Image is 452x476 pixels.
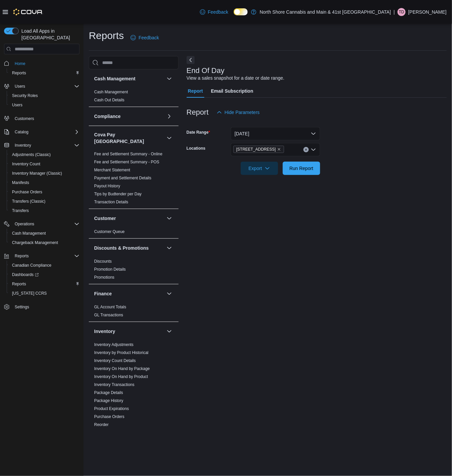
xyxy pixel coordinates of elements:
div: Finance [89,303,179,322]
a: Promotions [94,275,115,280]
span: Washington CCRS [9,289,79,297]
a: Adjustments (Classic) [9,151,53,159]
a: Inventory Transactions [94,382,135,387]
span: Home [12,59,79,67]
span: Transfers [12,208,29,213]
h1: Reports [89,29,124,42]
a: Inventory Count Details [94,358,136,363]
span: Merchant Statement [94,167,130,173]
a: Discounts [94,259,112,264]
div: Discounts & Promotions [89,257,179,284]
span: Settings [15,304,29,310]
input: Dark Mode [234,8,248,15]
span: Reports [9,280,79,288]
button: Settings [1,302,82,312]
a: Reports [9,280,29,288]
p: North Shore Cannabis and Main & 41st [GEOGRAPHIC_DATA] [260,8,391,16]
button: Home [1,58,82,68]
button: [US_STATE] CCRS [7,289,82,298]
a: Purchase Orders [9,188,45,196]
span: Users [12,82,79,90]
span: Chargeback Management [12,240,58,245]
a: Cash Out Details [94,98,125,102]
span: Purchase Orders [12,189,42,195]
button: Catalog [12,128,31,136]
span: 5707 Main St. [233,146,284,153]
span: Reports [12,281,26,287]
span: Inventory Manager (Classic) [12,171,62,176]
span: Dashboards [9,271,79,279]
span: Catalog [15,129,28,135]
a: Package Details [94,390,123,395]
span: Product Expirations [94,406,129,411]
button: Chargeback Management [7,238,82,247]
a: Chargeback Management [9,239,61,247]
button: Run Report [283,162,320,175]
span: [STREET_ADDRESS] [236,146,276,153]
a: Inventory On Hand by Package [94,366,150,371]
img: Cova [13,9,43,15]
a: Purchase Orders [94,414,125,419]
div: Tiara Davidson [398,8,406,16]
span: GL Account Totals [94,304,126,310]
span: Package Details [94,390,123,395]
h3: Discounts & Promotions [94,245,149,251]
button: Users [12,82,28,90]
span: Export [245,162,274,175]
a: GL Transactions [94,313,123,317]
button: Reports [1,251,82,261]
span: Cash Management [12,231,46,236]
span: Adjustments (Classic) [12,152,51,157]
button: Customers [1,114,82,123]
h3: Finance [94,290,112,297]
span: Operations [12,220,79,228]
span: Manifests [12,180,29,185]
label: Date Range [187,130,210,135]
span: Adjustments (Classic) [9,151,79,159]
button: Discounts & Promotions [165,244,173,252]
nav: Complex example [4,56,79,329]
span: Reports [12,252,79,260]
p: [PERSON_NAME] [408,8,447,16]
span: Inventory Manager (Classic) [9,169,79,177]
button: Inventory [1,141,82,150]
button: Purchase Orders [7,187,82,197]
span: Inventory Transactions [94,382,135,387]
span: Reports [15,253,29,259]
button: Finance [165,290,173,298]
a: Fee and Settlement Summary - Online [94,152,163,156]
span: Report [188,84,203,98]
span: Purchase Orders [94,414,125,419]
span: Inventory by Product Historical [94,350,149,355]
a: [US_STATE] CCRS [9,289,49,297]
button: Cash Management [7,229,82,238]
span: Manifests [9,179,79,187]
button: Users [7,100,82,110]
button: Inventory [12,141,34,149]
button: Cash Management [165,75,173,83]
a: Inventory by Product Historical [94,350,149,355]
button: Cova Pay [GEOGRAPHIC_DATA] [165,134,173,142]
span: Canadian Compliance [12,263,51,268]
button: [DATE] [231,127,320,140]
a: Tips by Budtender per Day [94,192,142,196]
span: Customers [15,116,34,121]
a: Merchant Statement [94,168,130,172]
span: Inventory [12,141,79,149]
span: Inventory Count [12,161,40,167]
a: Fee and Settlement Summary - POS [94,160,159,164]
span: Reports [12,70,26,76]
button: Reports [7,68,82,78]
a: Cash Management [94,90,128,94]
a: Home [12,60,28,68]
a: Payment and Settlement Details [94,176,151,180]
button: Finance [94,290,164,297]
span: Transaction Details [94,199,128,205]
h3: Compliance [94,113,121,120]
a: Promotion Details [94,267,126,272]
button: Open list of options [311,147,316,152]
a: Reports [9,69,29,77]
